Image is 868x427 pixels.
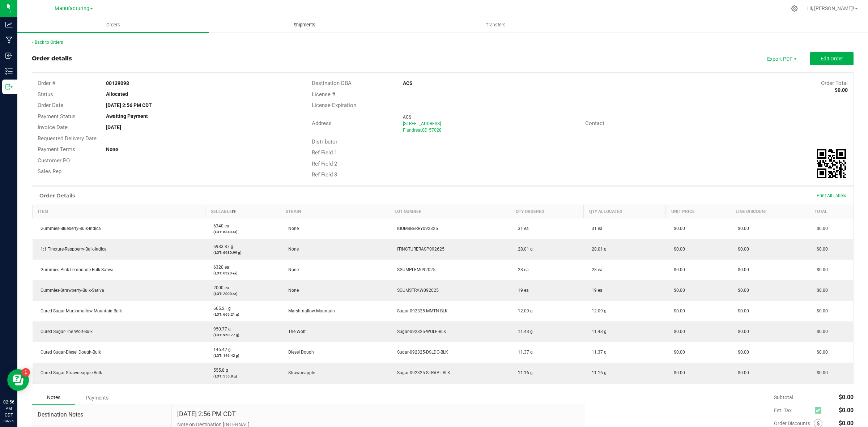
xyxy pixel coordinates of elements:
[813,226,828,231] span: $0.00
[37,329,93,334] span: Cured Sugar-The Wolf-Bulk
[807,5,854,11] span: Hi, [PERSON_NAME]!
[839,407,854,414] span: $0.00
[37,267,114,272] span: Gummies-Pink Lemonade-Bulk-Sativa
[670,350,685,355] span: $0.00
[312,171,337,178] span: Ref Field 3
[734,226,749,231] span: $0.00
[38,410,166,419] span: Destination Notes
[670,247,685,252] span: $0.00
[813,329,828,334] span: $0.00
[285,370,315,375] span: Strawneapple
[817,193,846,198] span: Print All Labels
[813,350,828,355] span: $0.00
[3,399,14,418] p: 02:56 PM CDT
[588,288,603,293] span: 19 ea
[209,17,400,33] a: Shipments
[839,420,854,427] span: $0.00
[312,91,335,98] span: License #
[403,128,423,133] span: Flandreau
[38,91,53,98] span: Status
[38,124,68,131] span: Invoice Date
[106,91,128,97] strong: Allocated
[670,288,685,293] span: $0.00
[37,288,104,293] span: Gummies-Strawberry-Bulk-Sativa
[588,370,607,375] span: 11.16 g
[821,56,843,61] span: Edit Order
[38,168,61,175] span: Sales Rep
[759,52,803,65] li: Export PDF
[734,247,749,252] span: $0.00
[734,350,749,355] span: $0.00
[730,205,809,218] th: Line Discount
[37,350,101,355] span: Cured Sugar-Diesel Dough-Bulk
[5,52,13,59] inline-svg: Inbound
[585,120,604,127] span: Contact
[210,229,276,235] p: (LOT: 6340 ea)
[389,205,510,218] th: Lot Number
[38,135,97,142] span: Requested Delivery Date
[7,369,29,391] iframe: Resource center
[312,102,356,108] span: License Expiration
[210,326,231,332] span: 950.77 g
[510,205,583,218] th: Qty Ordered
[106,80,129,86] strong: 00139098
[813,308,828,313] span: $0.00
[514,288,529,293] span: 19 ea
[38,113,76,120] span: Payment Status
[312,138,337,145] span: Distributor
[205,205,280,218] th: Sellable
[312,80,352,86] span: Destination DBA
[3,418,14,424] p: 09/26
[514,329,533,334] span: 11.43 g
[821,80,848,86] span: Order Total
[5,37,13,44] inline-svg: Manufacturing
[403,115,411,120] span: ACS
[393,288,439,293] span: SGUMSTRAW092025
[38,146,75,153] span: Payment Terms
[32,391,75,405] div: Notes
[21,368,30,377] iframe: Resource center unread badge
[774,420,814,426] span: Order Discounts
[210,368,228,373] span: 555.8 g
[514,267,529,272] span: 28 ea
[514,308,533,313] span: 12.09 g
[670,329,685,334] span: $0.00
[106,102,152,108] strong: [DATE] 2:56 PM CDT
[38,102,63,108] span: Order Date
[813,247,828,252] span: $0.00
[393,350,448,355] span: Sugar-092325-DSLDO-BLK
[37,247,107,252] span: 1:1 Tincture-Raspberry-Bulk-Indica
[839,394,854,401] span: $0.00
[588,350,607,355] span: 11.37 g
[210,270,276,276] p: (LOT: 6320 ea)
[33,205,205,218] th: Item
[666,205,730,218] th: Unit Price
[588,247,607,252] span: 28.01 g
[39,193,75,198] h1: Order Details
[280,205,389,218] th: Strain
[285,226,299,231] span: None
[285,288,299,293] span: None
[5,21,13,28] inline-svg: Analytics
[37,226,101,231] span: Gummies-Blueberry-Bulk-Indica
[210,223,229,229] span: 6340 ea
[75,391,119,404] div: Payments
[670,267,685,272] span: $0.00
[38,80,55,86] span: Order #
[813,370,828,375] span: $0.00
[285,247,299,252] span: None
[403,80,413,86] strong: ACS
[476,22,515,28] span: Transfers
[32,54,72,63] div: Order details
[421,128,422,133] span: ,
[670,226,685,231] span: $0.00
[810,52,854,65] button: Edit Order
[5,68,13,75] inline-svg: Inventory
[285,350,314,355] span: Diesel Dough
[429,128,442,133] span: 57028
[588,226,603,231] span: 31 ea
[734,267,749,272] span: $0.00
[210,373,276,379] p: (LOT: 555.8 g)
